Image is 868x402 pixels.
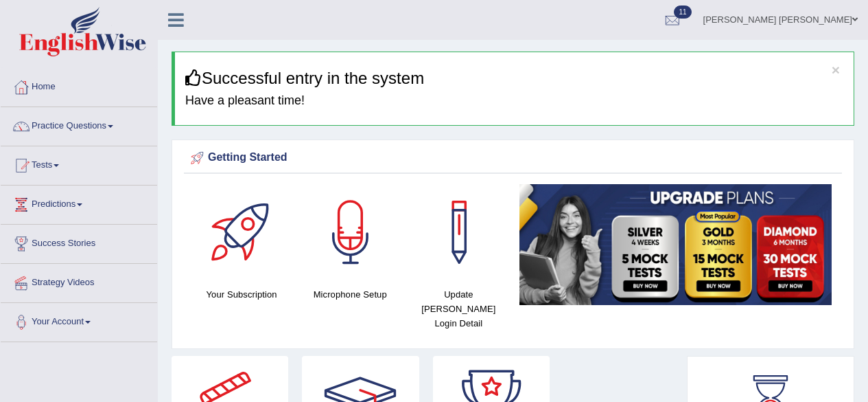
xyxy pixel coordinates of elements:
[1,264,157,298] a: Strategy Videos
[519,184,832,305] img: small5.jpg
[674,5,691,19] span: 11
[411,287,506,331] h4: Update [PERSON_NAME] Login Detail
[194,287,289,302] h4: Your Subscription
[1,303,157,337] a: Your Account
[1,107,157,142] a: Practice Questions
[185,94,843,108] h4: Have a pleasant time!
[185,69,843,87] h3: Successful entry in the system
[832,63,840,77] button: ×
[1,146,157,181] a: Tests
[187,148,838,168] div: Getting Started
[303,287,397,302] h4: Microphone Setup
[1,225,157,259] a: Success Stories
[1,186,157,220] a: Predictions
[1,68,157,102] a: Home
